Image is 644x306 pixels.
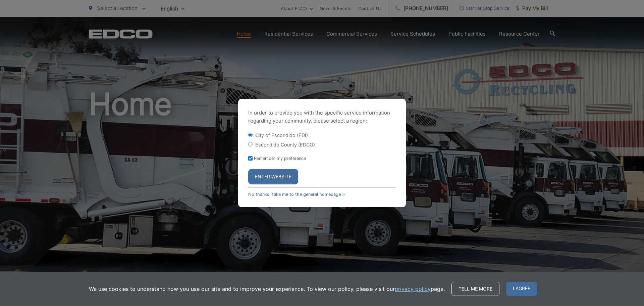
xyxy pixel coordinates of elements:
span: I agree [506,282,537,296]
a: privacy policy [395,285,431,293]
button: Enter Website [248,169,298,184]
label: Escondido County (EDCO) [255,142,315,147]
p: We use cookies to understand how you use our site and to improve your experience. To view our pol... [89,285,445,293]
a: No thanks, take me to the general homepage > [248,192,345,197]
label: Remember my preference [254,156,306,161]
label: City of Escondido (EDI) [255,132,308,138]
a: Tell me more [451,282,499,296]
p: In order to provide you with the specific service information regarding your community, please se... [248,109,396,125]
